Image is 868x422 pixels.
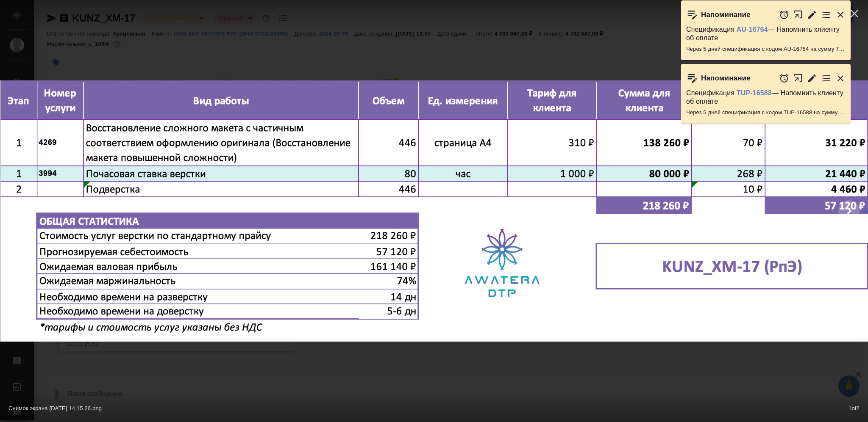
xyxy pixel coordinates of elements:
[835,73,846,83] button: Закрыть
[838,200,860,221] button: Show slide 2 of 2
[737,89,772,97] a: TUP-16588
[849,403,860,414] span: 1 of 2
[737,26,768,33] a: AU-16764
[8,405,102,411] span: Снимок экрана [DATE] 14.15.26.png
[701,74,751,83] p: Напоминание
[701,11,751,19] p: Напоминание
[807,73,817,83] button: Редактировать
[807,10,817,20] button: Редактировать
[821,10,832,20] button: Перейти в todo
[835,10,846,20] button: Закрыть
[686,108,846,117] p: Через 5 дней спецификация с кодом TUP-16588 на сумму 7760 RUB будет просрочена
[686,45,846,53] p: Через 5 дней спецификация с кодом AU-16764 на сумму 74527.92 RUB будет просрочена
[686,89,846,106] p: Спецификация — Напомнить клиенту об оплате
[779,73,789,83] button: Отложить
[779,10,789,20] button: Отложить
[686,25,846,42] p: Спецификация — Напомнить клиенту об оплате
[793,69,803,87] button: Открыть в новой вкладке
[821,73,832,83] button: Перейти в todo
[793,6,803,24] button: Открыть в новой вкладке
